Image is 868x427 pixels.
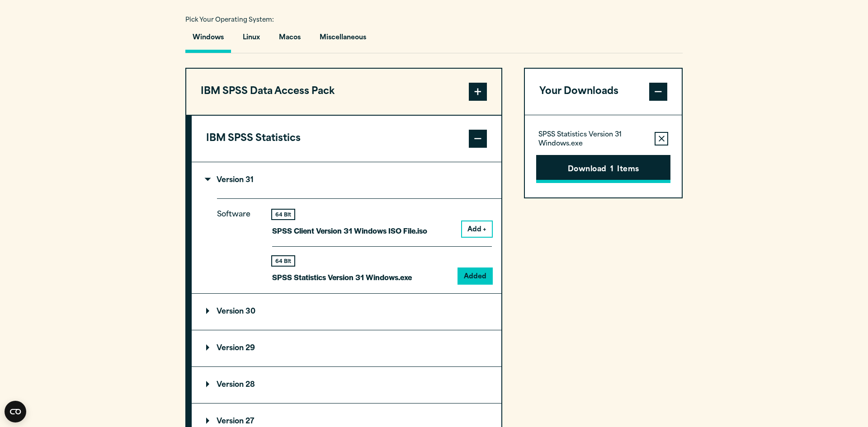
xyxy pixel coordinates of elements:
span: Pick Your Operating System: [185,17,274,23]
div: 64 Bit [272,256,294,266]
span: 1 [610,164,613,176]
summary: Version 31 [192,162,501,198]
button: Your Downloads [525,69,682,115]
p: Software [217,208,258,277]
p: Version 28 [206,381,255,389]
p: Version 27 [206,418,254,425]
summary: Version 28 [192,367,501,403]
button: Open CMP widget [5,401,26,422]
p: Version 31 [206,177,254,184]
p: SPSS Statistics Version 31 Windows.exe [538,131,647,149]
button: IBM SPSS Data Access Pack [186,69,501,115]
button: Miscellaneous [312,27,373,53]
button: Windows [185,27,231,53]
button: Macos [272,27,308,53]
button: Linux [236,27,267,53]
p: Version 29 [206,345,255,352]
button: Add + [462,221,492,237]
button: IBM SPSS Statistics [192,116,501,162]
p: SPSS Client Version 31 Windows ISO File.iso [272,224,427,237]
button: Download1Items [536,155,670,183]
button: Added [458,268,492,284]
p: SPSS Statistics Version 31 Windows.exe [272,271,412,284]
div: Your Downloads [525,115,682,197]
p: Version 30 [206,308,255,315]
summary: Version 30 [192,294,501,330]
div: 64 Bit [272,210,294,219]
summary: Version 29 [192,330,501,366]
